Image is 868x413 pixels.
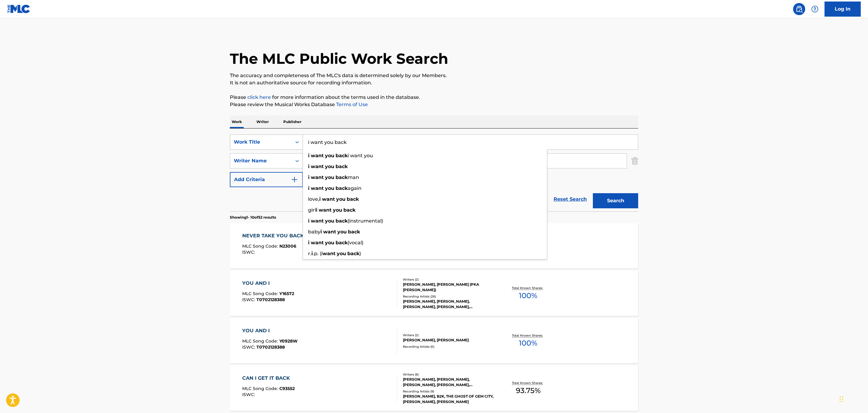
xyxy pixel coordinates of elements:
span: N23006 [279,243,296,249]
a: Log In [825,2,861,17]
img: 9d2ae6d4665cec9f34b9.svg [291,176,298,183]
span: ISWC : [242,249,256,255]
strong: want [311,185,324,191]
div: [PERSON_NAME], [PERSON_NAME] (PKA [PERSON_NAME]) [403,282,494,293]
span: love, [308,196,319,202]
a: YOU AND IMLC Song Code:Y0928WISWC:T0702128388Writers (2)[PERSON_NAME], [PERSON_NAME]Recording Art... [230,318,638,363]
strong: you [333,207,342,213]
p: Total Known Shares: [512,333,544,338]
img: search [796,5,803,13]
p: The accuracy and completeness of The MLC's data is determined solely by our Members. [230,72,638,79]
strong: i [320,229,322,235]
strong: you [325,185,334,191]
div: Recording Artists ( 9 ) [403,389,494,394]
strong: i [308,174,310,180]
span: Y16572 [279,291,294,296]
span: man [348,174,359,180]
a: Public Search [793,3,805,15]
span: 93.75 % [516,385,541,396]
div: Chat Widget [838,384,868,413]
span: T0702128388 [256,344,285,350]
img: help [811,5,818,13]
span: again [348,185,362,191]
strong: back [336,185,348,191]
div: CAN I GET IT BACK [242,375,295,382]
div: [PERSON_NAME], B2K, THE GHOST OF GEM CITY, [PERSON_NAME], [PERSON_NAME] [403,394,494,405]
strong: i [308,218,310,224]
span: MLC Song Code : [242,243,279,249]
strong: you [337,229,347,235]
span: 100 % [519,290,537,301]
div: Writer Name [234,157,288,164]
div: YOU AND I [242,280,294,287]
div: [PERSON_NAME], [PERSON_NAME] [403,337,494,343]
span: MLC Song Code : [242,338,279,344]
strong: i [319,196,321,202]
img: Delete Criterion [632,153,638,168]
form: Search Form [230,135,638,211]
div: Recording Artists ( 26 ) [403,294,494,299]
strong: you [325,174,334,180]
strong: i [308,164,310,169]
strong: want [311,240,324,246]
strong: back [336,240,348,246]
div: Writers ( 2 ) [403,277,494,282]
strong: you [325,240,334,246]
p: Writer [255,115,271,128]
div: Recording Artists ( 0 ) [403,344,494,349]
a: click here [247,94,271,100]
a: CAN I GET IT BACKMLC Song Code:C93552ISWC:Writers (6)[PERSON_NAME], [PERSON_NAME], [PERSON_NAME],... [230,366,638,411]
p: Showing 1 - 10 of 52 results [230,215,276,220]
img: MLC Logo [7,5,31,13]
div: Writers ( 2 ) [403,333,494,337]
span: T0702128388 [256,297,285,302]
strong: i [311,251,313,256]
div: Writers ( 6 ) [403,372,494,377]
span: ) [359,251,361,256]
p: Total Known Shares: [512,381,544,385]
strong: want [322,196,335,202]
span: i want you [348,153,373,158]
div: [PERSON_NAME], [PERSON_NAME], [PERSON_NAME], [PERSON_NAME], [PERSON_NAME] [403,299,494,310]
a: NEVER TAKE YOU BACKMLC Song Code:N23006ISWC:Writers (2)[PERSON_NAME], [PERSON_NAME]Recording Arti... [230,223,638,268]
strong: back [336,164,348,169]
strong: you [325,164,334,169]
strong: want [311,218,324,224]
p: Work [230,115,244,128]
p: Please review the Musical Works Database [230,101,638,108]
strong: i [316,207,317,213]
p: It is not an authoritative source for recording information. [230,79,638,86]
div: [PERSON_NAME], [PERSON_NAME], [PERSON_NAME], [PERSON_NAME], [PERSON_NAME], [PERSON_NAME] [403,377,494,388]
div: NEVER TAKE YOU BACK [242,232,307,239]
span: ISWC : [242,297,256,302]
p: Please for more information about the terms used in the database. [230,94,638,101]
span: ISWC : [242,344,256,350]
span: C93552 [279,386,295,391]
strong: you [325,153,334,158]
strong: i [308,153,310,158]
button: Search [593,193,638,208]
strong: want [319,207,332,213]
strong: want [323,229,336,235]
strong: i [308,185,310,191]
div: Drag [840,390,843,408]
span: (instrumental) [348,218,383,224]
a: YOU AND IMLC Song Code:Y16572ISWC:T0702128388Writers (2)[PERSON_NAME], [PERSON_NAME] (PKA [PERSON... [230,271,638,316]
div: Work Title [234,138,288,146]
strong: back [336,174,348,180]
a: Terms of Use [335,102,368,107]
div: Help [809,3,821,15]
span: (vocal) [348,240,363,246]
strong: want [311,164,324,169]
span: baby [308,229,320,235]
strong: want [311,174,324,180]
button: Add Criteria [230,172,303,187]
strong: you [337,251,346,256]
strong: you [325,218,334,224]
span: Y0928W [279,338,297,344]
strong: want [323,251,336,256]
a: Reset Search [551,193,590,206]
span: 100 % [519,338,537,349]
span: r. [308,251,311,256]
strong: back [336,153,348,158]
